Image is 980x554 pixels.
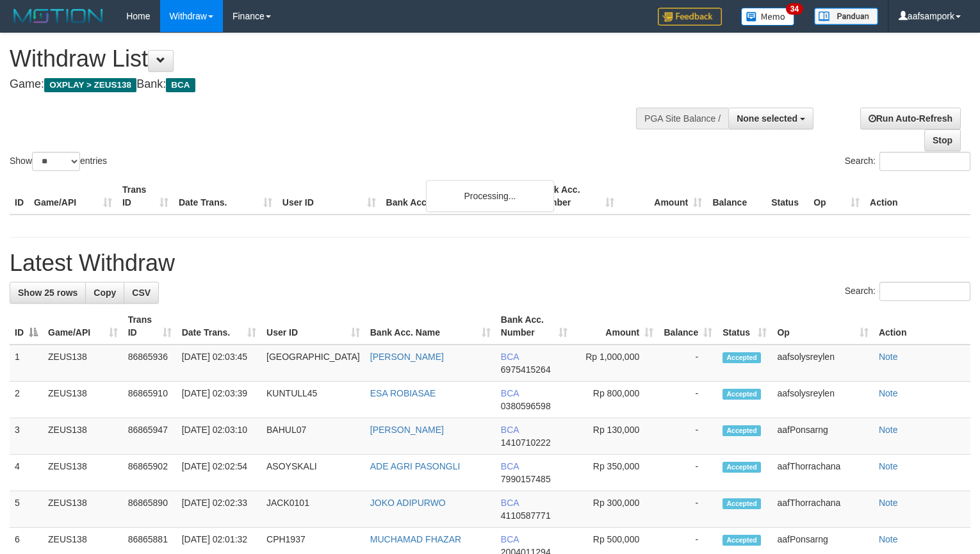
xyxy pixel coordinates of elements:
[123,455,177,491] td: 86865902
[370,425,444,435] a: [PERSON_NAME]
[501,401,551,411] span: Copy 0380596598 to clipboard
[814,8,878,25] img: panduan.png
[573,418,658,455] td: Rp 130,000
[532,178,619,215] th: Bank Acc. Number
[501,534,519,544] span: BCA
[619,178,707,215] th: Amount
[177,345,261,382] td: [DATE] 02:03:45
[772,345,873,382] td: aafsolysreylen
[728,108,813,129] button: None selected
[10,418,43,455] td: 3
[174,178,277,215] th: Date Trans.
[658,308,717,345] th: Balance: activate to sort column ascending
[10,382,43,418] td: 2
[573,382,658,418] td: Rp 800,000
[658,491,717,528] td: -
[44,78,136,92] span: OXPLAY > ZEUS138
[426,180,554,212] div: Processing...
[177,418,261,455] td: [DATE] 02:03:10
[177,491,261,528] td: [DATE] 02:02:33
[573,455,658,491] td: Rp 350,000
[370,352,444,362] a: [PERSON_NAME]
[707,178,766,215] th: Balance
[10,491,43,528] td: 5
[370,498,446,508] a: JOKO ADIPURWO
[865,178,970,215] th: Action
[85,282,124,304] a: Copy
[123,345,177,382] td: 86865936
[879,352,898,362] a: Note
[501,437,551,448] span: Copy 1410710222 to clipboard
[370,388,436,398] a: ESA ROBIASAE
[370,534,461,544] a: MUCHAMAD FHAZAR
[741,8,795,26] img: Button%20Memo.svg
[723,352,761,363] span: Accepted
[501,425,519,435] span: BCA
[123,382,177,418] td: 86865910
[10,78,641,91] h4: Game: Bank:
[786,3,803,15] span: 34
[808,178,865,215] th: Op
[845,152,970,171] label: Search:
[636,108,728,129] div: PGA Site Balance /
[658,455,717,491] td: -
[737,113,797,124] span: None selected
[924,129,961,151] a: Stop
[723,535,761,546] span: Accepted
[501,474,551,484] span: Copy 7990157485 to clipboard
[879,461,898,471] a: Note
[501,352,519,362] span: BCA
[177,308,261,345] th: Date Trans.: activate to sort column ascending
[10,6,107,26] img: MOTION_logo.png
[365,308,496,345] th: Bank Acc. Name: activate to sort column ascending
[261,491,365,528] td: JACK0101
[879,534,898,544] a: Note
[10,250,970,276] h1: Latest Withdraw
[43,455,123,491] td: ZEUS138
[123,491,177,528] td: 86865890
[123,418,177,455] td: 86865947
[132,288,151,298] span: CSV
[501,510,551,521] span: Copy 4110587771 to clipboard
[177,382,261,418] td: [DATE] 02:03:39
[879,388,898,398] a: Note
[845,282,970,301] label: Search:
[772,491,873,528] td: aafThorrachana
[723,462,761,473] span: Accepted
[879,498,898,508] a: Note
[573,345,658,382] td: Rp 1,000,000
[766,178,808,215] th: Status
[772,455,873,491] td: aafThorrachana
[772,382,873,418] td: aafsolysreylen
[10,282,86,304] a: Show 25 rows
[723,498,761,509] span: Accepted
[723,425,761,436] span: Accepted
[10,152,107,171] label: Show entries
[123,308,177,345] th: Trans ID: activate to sort column ascending
[10,345,43,382] td: 1
[43,345,123,382] td: ZEUS138
[177,455,261,491] td: [DATE] 02:02:54
[723,389,761,400] span: Accepted
[43,382,123,418] td: ZEUS138
[501,364,551,375] span: Copy 6975415264 to clipboard
[381,178,532,215] th: Bank Acc. Name
[573,491,658,528] td: Rp 300,000
[658,382,717,418] td: -
[879,282,970,301] input: Search:
[10,308,43,345] th: ID: activate to sort column descending
[370,461,461,471] a: ADE AGRI PASONGLI
[860,108,961,129] a: Run Auto-Refresh
[874,308,970,345] th: Action
[166,78,195,92] span: BCA
[496,308,573,345] th: Bank Acc. Number: activate to sort column ascending
[94,288,116,298] span: Copy
[879,425,898,435] a: Note
[879,152,970,171] input: Search:
[261,382,365,418] td: KUNTULL45
[117,178,174,215] th: Trans ID
[32,152,80,171] select: Showentries
[261,455,365,491] td: ASOYSKALI
[772,308,873,345] th: Op: activate to sort column ascending
[772,418,873,455] td: aafPonsarng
